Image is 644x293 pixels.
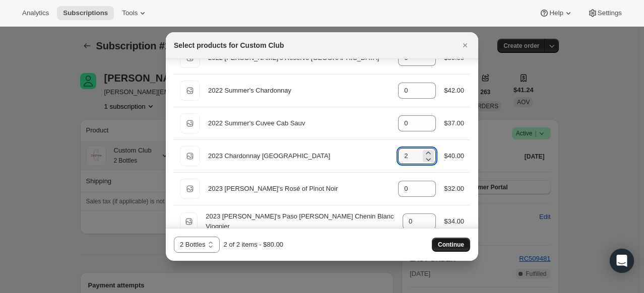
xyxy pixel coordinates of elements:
[458,38,472,52] button: Close
[444,86,464,96] div: $42.00
[206,211,395,232] div: 2023 [PERSON_NAME]'s Paso [PERSON_NAME] Chenin Blanc Viognier
[533,6,579,20] button: Help
[208,86,390,96] div: 2022 Summer's Chardonnay
[174,40,284,50] h2: Select products for Custom Club
[122,9,138,17] span: Tools
[444,184,464,194] div: $32.00
[224,240,284,250] div: 2 of 2 items - $80.00
[208,151,390,161] div: 2023 Chardonnay [GEOGRAPHIC_DATA]
[610,249,634,273] div: Open Intercom Messenger
[598,9,622,17] span: Settings
[208,184,390,194] div: 2023 [PERSON_NAME]'s Rosé of Pinot Noir
[432,238,470,252] button: Continue
[116,6,154,20] button: Tools
[444,216,464,227] div: $34.00
[582,6,628,20] button: Settings
[444,118,464,128] div: $37.00
[22,9,49,17] span: Analytics
[444,151,464,161] div: $40.00
[549,9,563,17] span: Help
[16,6,55,20] button: Analytics
[438,241,464,249] span: Continue
[57,6,114,20] button: Subscriptions
[63,9,108,17] span: Subscriptions
[208,118,390,128] div: 2022 Summer's Cuvee Cab Sauv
